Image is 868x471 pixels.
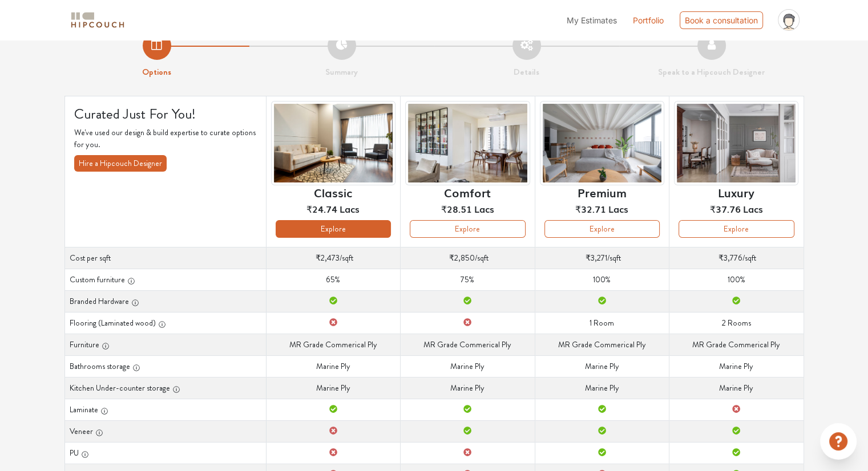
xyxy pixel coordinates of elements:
[74,127,257,151] p: We've used our design & build expertise to curate options for you.
[710,202,741,216] span: ₹37.76
[658,66,765,78] strong: Speak to a Hipcouch Designer
[669,334,804,355] td: MR Grade Commerical Ply
[586,252,607,263] span: ₹3,271
[474,202,494,216] span: Lacs
[74,105,257,123] h4: Curated Just For You!
[743,202,763,216] span: Lacs
[535,247,669,269] td: /sqft
[64,377,266,399] th: Kitchen Under-counter storage
[314,185,352,199] h6: Classic
[325,66,358,78] strong: Summary
[64,399,266,420] th: Laminate
[64,355,266,377] th: Bathrooms storage
[69,7,126,33] span: logo-horizontal.svg
[306,202,337,216] span: ₹24.74
[535,269,669,290] td: 100%
[669,247,804,269] td: /sqft
[276,220,391,238] button: Explore
[64,269,266,290] th: Custom furniture
[401,334,535,355] td: MR Grade Commerical Ply
[142,66,171,78] strong: Options
[64,442,266,464] th: PU
[514,66,539,78] strong: Details
[578,185,627,199] h6: Premium
[401,247,535,269] td: /sqft
[669,312,804,334] td: 2 Rooms
[64,312,266,334] th: Flooring (Laminated wood)
[266,269,400,290] td: 65%
[674,101,798,186] img: header-preview
[633,14,664,26] a: Portfolio
[669,355,804,377] td: Marine Ply
[680,11,763,29] div: Book a consultation
[266,334,400,355] td: MR Grade Commerical Ply
[535,377,669,399] td: Marine Ply
[266,355,400,377] td: Marine Ply
[64,247,266,269] th: Cost per sqft
[74,155,167,172] button: Hire a Hipcouch Designer
[64,420,266,442] th: Veneer
[401,269,535,290] td: 75%
[449,252,475,263] span: ₹2,850
[64,334,266,355] th: Furniture
[401,355,535,377] td: Marine Ply
[679,220,794,238] button: Explore
[608,202,628,216] span: Lacs
[69,10,126,30] img: logo-horizontal.svg
[64,290,266,312] th: Branded Hardware
[535,312,669,334] td: 1 Room
[535,334,669,355] td: MR Grade Commerical Ply
[405,101,530,186] img: header-preview
[669,377,804,399] td: Marine Ply
[266,247,400,269] td: /sqft
[401,377,535,399] td: Marine Ply
[544,220,660,238] button: Explore
[718,185,754,199] h6: Luxury
[535,355,669,377] td: Marine Ply
[271,101,395,186] img: header-preview
[340,202,360,216] span: Lacs
[444,185,491,199] h6: Comfort
[316,252,340,263] span: ₹2,473
[669,269,804,290] td: 100%
[540,101,664,186] img: header-preview
[718,252,742,263] span: ₹3,776
[575,202,606,216] span: ₹32.71
[441,202,472,216] span: ₹28.51
[410,220,525,238] button: Explore
[266,377,400,399] td: Marine Ply
[567,15,617,25] span: My Estimates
